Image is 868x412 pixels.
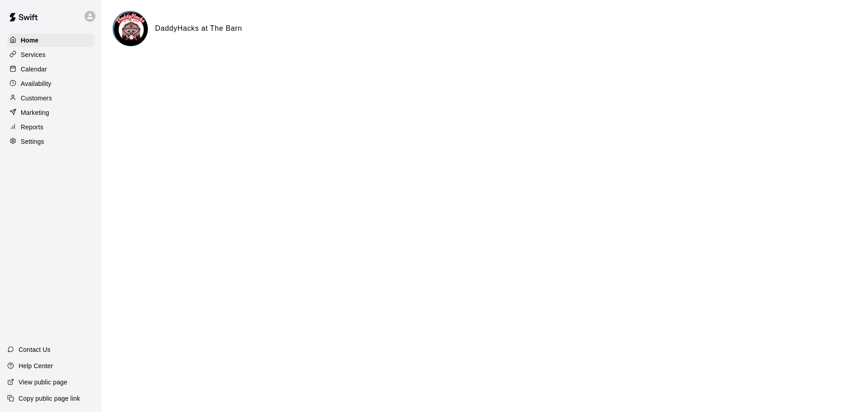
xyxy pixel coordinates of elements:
[155,23,242,34] h6: DaddyHacks at The Barn
[7,120,94,134] a: Reports
[21,79,52,88] p: Availability
[19,378,67,387] p: View public page
[7,91,94,105] a: Customers
[21,50,46,59] p: Services
[21,65,47,74] p: Calendar
[7,48,94,62] a: Services
[114,12,148,46] img: DaddyHacks at The Barn logo
[21,108,49,117] p: Marketing
[21,137,44,146] p: Settings
[21,36,39,45] p: Home
[7,62,94,76] a: Calendar
[19,394,80,403] p: Copy public page link
[21,94,52,103] p: Customers
[19,361,53,370] p: Help Center
[19,345,51,354] p: Contact Us
[21,123,43,132] p: Reports
[7,33,94,47] a: Home
[7,77,94,90] a: Availability
[7,106,94,119] a: Marketing
[7,135,94,148] a: Settings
